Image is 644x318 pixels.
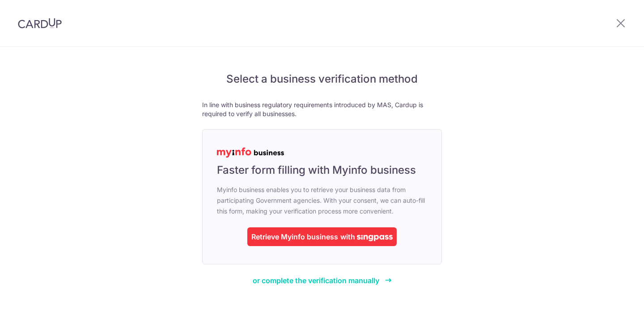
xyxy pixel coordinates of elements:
img: MyInfoLogo [217,147,284,158]
div: Retrieve Myinfo business [251,231,338,242]
span: Faster form filling with Myinfo business [217,163,416,177]
img: CardUp [18,18,62,29]
h5: Select a business verification method [202,72,442,86]
a: Faster form filling with Myinfo business Myinfo business enables you to retrieve your business da... [202,129,442,264]
p: In line with business regulatory requirements introduced by MAS, Cardup is required to verify all... [202,100,442,118]
span: with [340,232,355,241]
span: Myinfo business enables you to retrieve your business data from participating Government agencies... [217,184,427,217]
a: or complete the verification manually [253,275,392,286]
span: or complete the verification manually [253,276,379,285]
img: singpass [357,235,393,241]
